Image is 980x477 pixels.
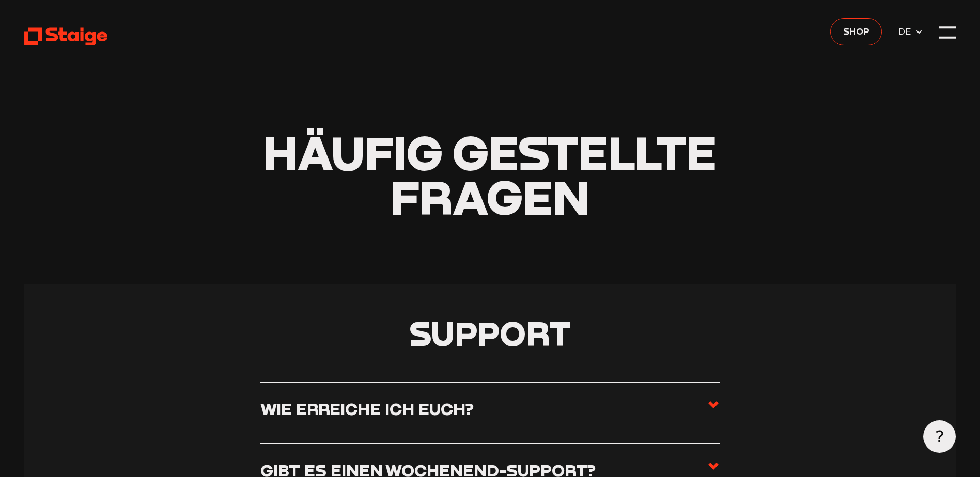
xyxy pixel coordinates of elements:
[263,124,717,226] span: Häufig gestellte Fragen
[830,18,882,45] a: Shop
[898,24,915,39] span: DE
[409,313,571,353] span: Support
[260,399,474,419] h3: Wie erreiche ich euch?
[843,24,869,38] span: Shop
